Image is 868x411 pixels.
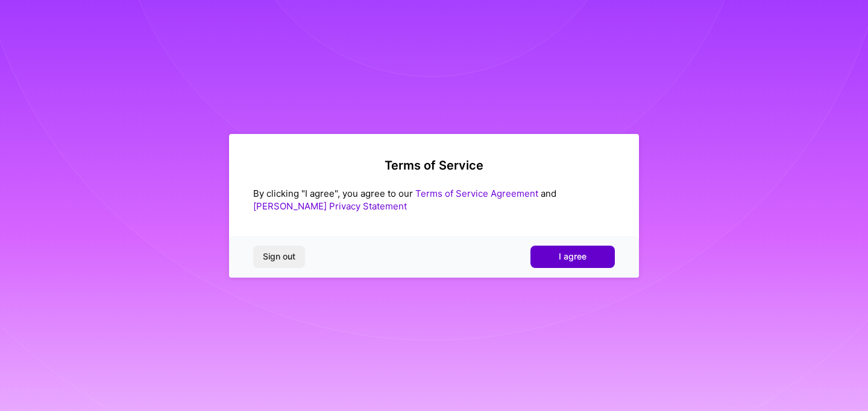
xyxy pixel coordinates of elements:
[415,188,538,199] a: Terms of Service Agreement
[253,200,407,212] a: [PERSON_NAME] Privacy Statement
[263,250,295,263] span: Sign out
[530,246,615,267] button: I agree
[253,246,305,267] button: Sign out
[559,250,587,263] span: I agree
[253,158,615,173] h2: Terms of Service
[253,187,615,212] div: By clicking "I agree", you agree to our and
